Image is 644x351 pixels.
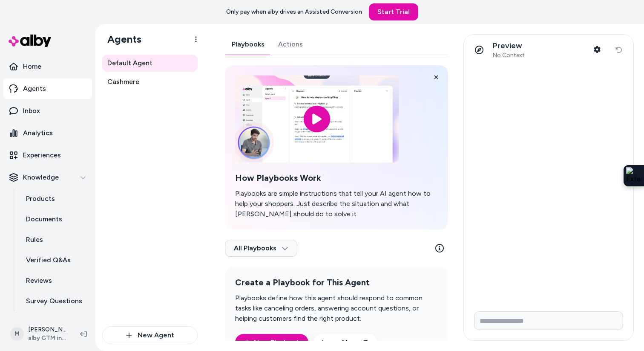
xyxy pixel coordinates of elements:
[244,337,300,348] a: New Playbook
[107,77,139,87] span: Cashmere
[26,276,52,286] p: Reviews
[271,34,310,55] a: Actions
[235,173,438,183] h2: How Playbooks Work
[101,33,141,46] h1: Agents
[3,78,92,99] a: Agents
[102,55,198,72] a: Default Agent
[102,73,198,90] a: Cashmere
[369,3,418,20] a: Start Trial
[493,52,525,59] span: No Context
[225,240,297,257] button: All Playbooks
[17,250,92,270] a: Verified Q&As
[9,35,51,47] img: alby Logo
[26,194,55,204] p: Products
[23,84,46,94] p: Agents
[17,229,92,250] a: Rules
[28,325,66,334] p: [PERSON_NAME]
[102,326,198,344] button: New Agent
[235,293,438,324] p: Playbooks define how this agent should respond to common tasks like canceling orders, answering a...
[17,270,92,291] a: Reviews
[26,235,43,245] p: Rules
[493,41,525,51] p: Preview
[26,255,71,265] p: Verified Q&As
[225,34,271,55] a: Playbooks
[23,150,61,160] p: Experiences
[235,334,308,351] button: New Playbook
[5,320,73,348] button: M[PERSON_NAME]alby GTM internal
[23,106,40,116] p: Inbox
[10,327,24,341] span: M
[107,58,152,68] span: Default Agent
[17,209,92,229] a: Documents
[626,167,641,184] img: Extension Icon
[26,214,62,224] p: Documents
[23,61,41,72] p: Home
[28,334,66,342] span: alby GTM internal
[17,291,92,311] a: Survey Questions
[235,189,438,219] p: Playbooks are simple instructions that tell your AI agent how to help your shoppers. Just describ...
[3,56,92,77] a: Home
[23,172,59,183] p: Knowledge
[474,311,623,330] input: Write your prompt here
[313,334,377,351] a: Learn More
[226,8,362,16] p: Only pay when alby drives an Assisted Conversion
[3,167,92,188] button: Knowledge
[3,123,92,143] a: Analytics
[234,244,288,252] span: All Playbooks
[17,189,92,209] a: Products
[26,296,82,306] p: Survey Questions
[235,277,438,288] h2: Create a Playbook for This Agent
[23,128,53,138] p: Analytics
[3,101,92,121] a: Inbox
[3,145,92,165] a: Experiences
